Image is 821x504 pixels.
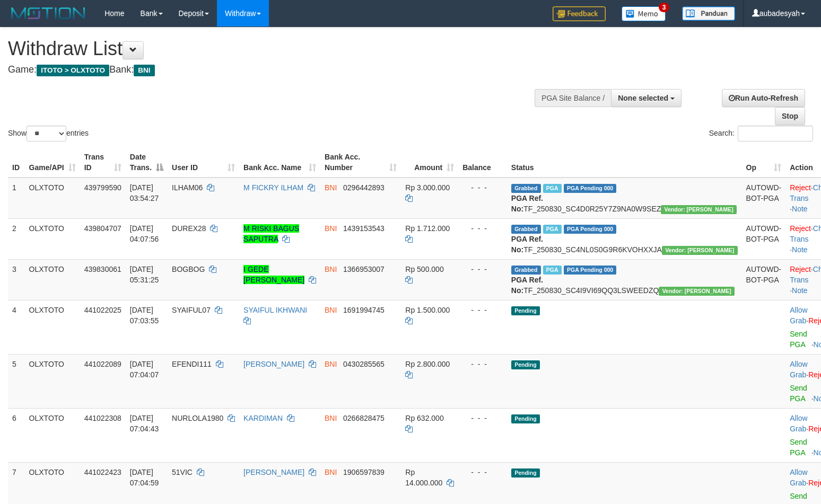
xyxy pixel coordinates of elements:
h1: Withdraw List [8,38,537,59]
span: PGA Pending [564,225,617,234]
b: PGA Ref. No: [511,194,543,213]
span: 441022423 [84,468,121,476]
span: · [790,360,808,379]
th: Amount: activate to sort column ascending [401,147,458,178]
span: ITOTO > OLXTOTO [37,65,109,76]
label: Show entries [8,126,89,142]
img: panduan.png [682,6,735,21]
a: M FICKRY ILHAM [243,183,303,192]
span: Rp 1.712.000 [405,224,450,233]
span: PGA Pending [564,266,617,275]
a: Note [792,205,808,213]
td: TF_250830_SC4D0R25Y7Z9NA0W9SEZ [507,178,742,219]
span: BNI [325,360,337,368]
a: Send PGA [790,330,807,349]
a: Run Auto-Refresh [722,89,805,107]
span: Marked by aubyenyen [543,266,562,275]
span: EFENDI111 [172,360,212,368]
a: Allow Grab [790,360,807,379]
span: Pending [511,306,540,315]
th: Bank Acc. Number: activate to sort column ascending [320,147,401,178]
a: [PERSON_NAME] [243,468,304,476]
span: Rp 500.000 [405,265,443,273]
td: OLXTOTO [25,408,80,462]
span: BNI [134,65,154,76]
span: Rp 3.000.000 [405,183,450,192]
span: 441022089 [84,360,121,368]
span: 439804707 [84,224,121,233]
a: [PERSON_NAME] [243,360,304,368]
span: ILHAM06 [172,183,203,192]
span: [DATE] 05:31:25 [130,265,159,284]
h4: Game: Bank: [8,65,537,75]
span: BNI [325,306,337,314]
a: Reject [790,183,811,192]
span: Copy 1366953007 to clipboard [343,265,385,273]
span: Copy 1439153543 to clipboard [343,224,385,233]
div: - - - [462,413,503,423]
a: M RISKI BAGUS SAPUTRA [243,224,299,243]
span: · [790,306,808,325]
span: SYAIFUL07 [172,306,211,314]
span: 441022308 [84,414,121,422]
div: - - - [462,223,503,234]
img: Button%20Memo.svg [622,6,666,21]
span: BNI [325,414,337,422]
td: OLXTOTO [25,218,80,259]
select: Showentries [27,126,66,142]
span: · [790,468,808,487]
span: None selected [618,94,668,102]
span: Marked by aubyenyen [543,225,562,234]
a: KARDIMAN [243,414,283,422]
span: 441022025 [84,306,121,314]
td: OLXTOTO [25,178,80,219]
a: Allow Grab [790,414,807,433]
span: Pending [511,414,540,423]
td: TF_250830_SC4NL0S0G9R6KVOHXXJA [507,218,742,259]
span: Vendor URL: https://secure4.1velocity.biz [662,246,738,255]
span: Copy 0296442893 to clipboard [343,183,385,192]
span: Copy 1691994745 to clipboard [343,306,385,314]
button: None selected [611,89,682,107]
span: NURLOLA1980 [172,414,223,422]
a: Allow Grab [790,306,807,325]
b: PGA Ref. No: [511,276,543,295]
a: Allow Grab [790,468,807,487]
span: BNI [325,224,337,233]
span: Copy 1906597839 to clipboard [343,468,385,476]
div: - - - [462,359,503,369]
th: User ID: activate to sort column ascending [168,147,239,178]
span: Grabbed [511,266,541,275]
span: BNI [325,468,337,476]
th: Trans ID: activate to sort column ascending [80,147,126,178]
span: Rp 2.800.000 [405,360,450,368]
a: Reject [790,265,811,273]
span: Pending [511,468,540,478]
th: Bank Acc. Name: activate to sort column ascending [239,147,320,178]
th: Date Trans.: activate to sort column descending [126,147,168,178]
th: Balance [458,147,507,178]
span: Vendor URL: https://secure4.1velocity.biz [659,287,735,296]
a: Reject [790,224,811,233]
div: - - - [462,182,503,193]
span: [DATE] 07:04:43 [130,414,159,433]
th: Op: activate to sort column ascending [742,147,786,178]
td: AUTOWD-BOT-PGA [742,259,786,300]
span: Grabbed [511,184,541,193]
span: BOGBOG [172,265,205,273]
td: OLXTOTO [25,259,80,300]
span: Pending [511,360,540,369]
div: PGA Site Balance / [535,89,611,107]
span: Vendor URL: https://secure4.1velocity.biz [661,205,737,214]
td: 4 [8,300,25,354]
img: MOTION_logo.png [8,5,89,21]
th: Game/API: activate to sort column ascending [25,147,80,178]
a: Note [792,245,808,254]
span: 51VIC [172,468,193,476]
td: 2 [8,218,25,259]
span: BNI [325,265,337,273]
span: 3 [659,3,670,12]
b: PGA Ref. No: [511,235,543,254]
span: [DATE] 04:07:56 [130,224,159,243]
a: SYAIFUL IKHWANI [243,306,307,314]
